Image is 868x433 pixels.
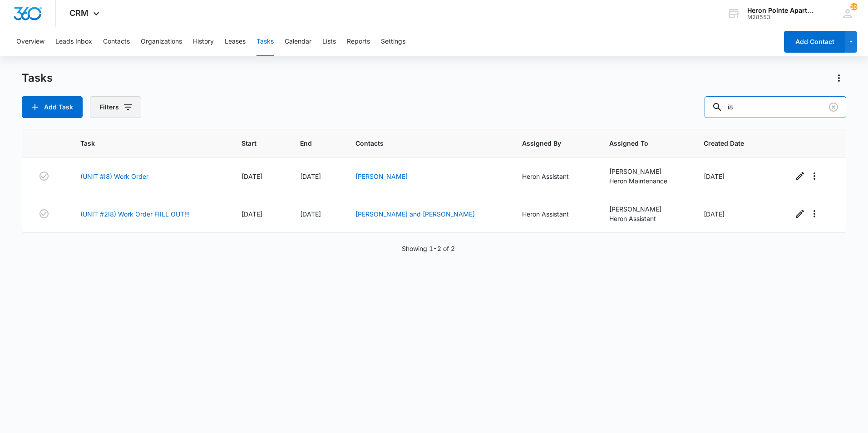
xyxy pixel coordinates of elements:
button: Calendar [285,27,311,56]
div: Heron Assistant [609,214,682,223]
div: Heron Assistant [522,172,587,181]
button: Clear [826,100,841,114]
div: account name [747,7,814,14]
span: [DATE] [704,172,725,180]
a: [PERSON_NAME] and [PERSON_NAME] [355,210,475,218]
span: [DATE] [704,210,725,218]
span: [DATE] [242,210,262,218]
h1: Tasks [22,71,53,85]
button: Organizations [141,27,182,56]
p: Showing 1-2 of 2 [402,244,455,253]
button: Leases [225,27,246,56]
div: [PERSON_NAME] [609,167,682,176]
button: Filters [90,96,141,118]
button: Actions [832,71,846,85]
button: Settings [381,27,405,56]
button: Leads Inbox [55,27,92,56]
button: Contacts [103,27,130,56]
button: Add Contact [784,31,845,53]
button: Add Task [22,96,83,118]
span: 105 [850,3,858,10]
span: End [300,138,321,148]
input: Search Tasks [705,96,846,118]
button: Tasks [256,27,274,56]
div: Heron Assistant [522,209,587,219]
span: Assigned By [522,138,574,148]
span: Created Date [704,138,758,148]
span: Start [242,138,266,148]
button: Reports [347,27,370,56]
button: Overview [16,27,44,56]
button: Lists [322,27,336,56]
span: [DATE] [300,210,321,218]
span: Contacts [355,138,487,148]
span: [DATE] [242,172,262,180]
button: History [193,27,214,56]
div: [PERSON_NAME] [609,204,682,214]
span: CRM [69,8,89,18]
div: notifications count [850,3,858,10]
a: [PERSON_NAME] [355,172,408,180]
div: Heron Maintenance [609,176,682,186]
a: (UNIT #2I8) Work Order FIILL OUT!!! [80,209,190,219]
a: (UNIT #I8) Work Order [80,172,148,181]
span: Task [80,138,207,148]
span: [DATE] [300,172,321,180]
span: Assigned To [609,138,669,148]
div: account id [747,14,814,20]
